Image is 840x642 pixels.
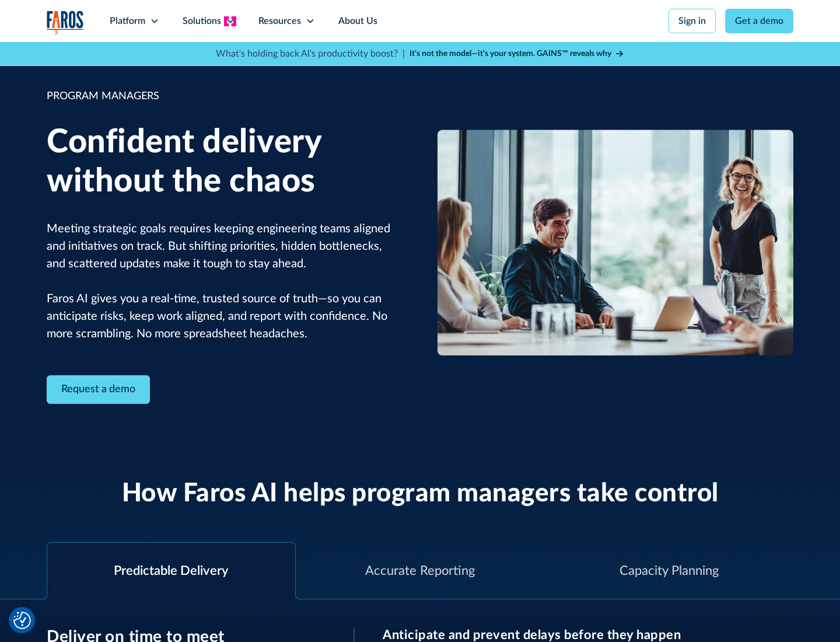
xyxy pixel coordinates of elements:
[258,14,301,28] div: Resources
[668,9,716,33] a: Sign in
[47,89,402,104] div: PROGRAM MANAGERS
[110,14,145,28] div: Platform
[725,9,793,33] a: Get a demo
[409,48,624,60] a: It’s not the model—it’s your system. GAINS™ reveals why
[47,220,402,343] p: Meeting strategic goals requires keeping engineering teams aligned and initiatives on track. But ...
[47,123,402,201] h1: Confident delivery without the chaos
[619,561,719,581] div: Capacity Planning
[114,561,228,581] div: Predictable Delivery
[183,14,221,28] div: Solutions
[13,612,31,629] img: Revisit consent button
[47,375,150,404] a: Contact Modal
[365,561,475,581] div: Accurate Reporting
[47,11,84,34] img: Logo of the analytics and reporting company Faros.
[122,479,719,510] h2: How Faros AI helps program managers take control
[47,11,84,34] a: home
[13,612,31,629] button: Cookie Settings
[409,50,611,58] strong: It’s not the model—it’s your system. GAINS™ reveals why
[216,47,405,61] p: What's holding back AI's productivity boost? |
